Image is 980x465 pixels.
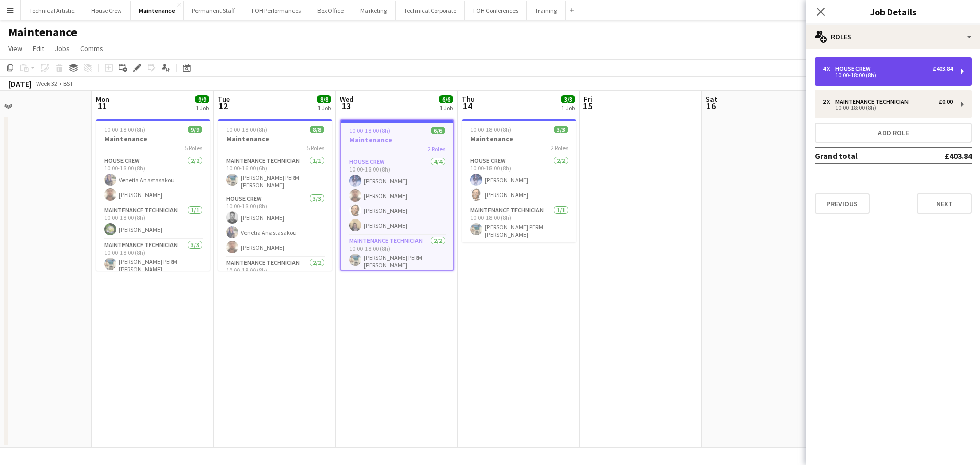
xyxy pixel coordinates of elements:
[431,127,445,134] span: 6/6
[917,193,972,214] button: Next
[806,25,980,49] div: Roles
[96,119,210,271] app-job-card: 10:00-18:00 (8h)9/9Maintenance5 RolesHouse Crew2/210:00-18:00 (8h)Venetia Anastasakou[PERSON_NAME...
[29,42,48,55] a: Edit
[815,193,870,214] button: Previous
[806,5,980,18] h3: Job Details
[94,100,109,112] span: 11
[340,94,353,104] span: Wed
[823,105,953,110] div: 10:00-18:00 (8h)
[939,98,953,105] div: £0.00
[218,119,332,271] app-job-card: 10:00-18:00 (8h)8/8Maintenance5 RolesMaintenance Technician1/110:00-16:00 (6h)[PERSON_NAME] PERM ...
[462,155,576,205] app-card-role: House Crew2/210:00-18:00 (8h)[PERSON_NAME][PERSON_NAME]
[706,94,717,104] span: Sat
[185,144,202,152] span: 5 Roles
[911,148,972,164] td: £403.84
[584,94,592,104] span: Fri
[835,98,913,105] div: Maintenance Technician
[823,65,835,72] div: 4 x
[96,205,210,239] app-card-role: Maintenance Technician1/110:00-18:00 (8h)[PERSON_NAME]
[309,1,352,20] button: Box Office
[218,155,332,193] app-card-role: Maintenance Technician1/110:00-16:00 (6h)[PERSON_NAME] PERM [PERSON_NAME]
[462,205,576,242] app-card-role: Maintenance Technician1/110:00-18:00 (8h)[PERSON_NAME] PERM [PERSON_NAME]
[704,100,717,112] span: 16
[8,25,77,40] h1: Maintenance
[218,257,332,307] app-card-role: Maintenance Technician2/210:00-18:00 (8h)
[340,119,454,271] app-job-card: 10:00-18:00 (8h)6/6Maintenance2 RolesHouse Crew4/410:00-18:00 (8h)[PERSON_NAME][PERSON_NAME][PERS...
[554,126,568,133] span: 3/3
[527,1,566,20] button: Training
[188,126,202,133] span: 9/9
[338,100,353,112] span: 13
[104,126,145,133] span: 10:00-18:00 (8h)
[462,134,576,143] h3: Maintenance
[195,95,209,103] span: 9/9
[96,155,210,205] app-card-role: House Crew2/210:00-18:00 (8h)Venetia Anastasakou[PERSON_NAME]
[55,44,70,53] span: Jobs
[4,42,27,55] a: View
[462,94,475,104] span: Thu
[184,1,243,20] button: Permanent Staff
[815,148,911,164] td: Grand total
[582,100,592,112] span: 15
[439,95,453,103] span: 6/6
[63,80,73,87] div: BST
[341,235,453,291] app-card-role: Maintenance Technician2/210:00-18:00 (8h)[PERSON_NAME] PERM [PERSON_NAME]
[8,79,32,89] div: [DATE]
[465,1,527,20] button: FOH Conferences
[561,95,575,103] span: 3/3
[341,156,453,235] app-card-role: House Crew4/410:00-18:00 (8h)[PERSON_NAME][PERSON_NAME][PERSON_NAME][PERSON_NAME]
[815,123,972,143] button: Add role
[317,104,331,112] div: 1 Job
[428,145,445,153] span: 2 Roles
[226,126,267,133] span: 10:00-18:00 (8h)
[131,1,184,20] button: Maintenance
[551,144,568,152] span: 2 Roles
[96,239,210,313] app-card-role: Maintenance Technician3/310:00-18:00 (8h)[PERSON_NAME] PERM [PERSON_NAME]
[218,193,332,257] app-card-role: House Crew3/310:00-18:00 (8h)[PERSON_NAME]Venetia Anastasakou[PERSON_NAME]
[33,44,44,53] span: Edit
[317,95,331,103] span: 8/8
[80,44,103,53] span: Comms
[561,104,575,112] div: 1 Job
[218,134,332,143] h3: Maintenance
[462,119,576,242] app-job-card: 10:00-18:00 (8h)3/3Maintenance2 RolesHouse Crew2/210:00-18:00 (8h)[PERSON_NAME][PERSON_NAME]Maint...
[352,1,396,20] button: Marketing
[83,1,131,20] button: House Crew
[823,72,953,78] div: 10:00-18:00 (8h)
[96,94,109,104] span: Mon
[216,100,230,112] span: 12
[933,65,953,72] div: £403.84
[96,134,210,143] h3: Maintenance
[76,42,107,55] a: Comms
[21,1,83,20] button: Technical Artistic
[396,1,465,20] button: Technical Corporate
[349,127,390,134] span: 10:00-18:00 (8h)
[439,104,453,112] div: 1 Job
[460,100,475,112] span: 14
[470,126,511,133] span: 10:00-18:00 (8h)
[835,65,875,72] div: House Crew
[218,94,230,104] span: Tue
[823,98,835,105] div: 2 x
[243,1,309,20] button: FOH Performances
[310,126,324,133] span: 8/8
[195,104,209,112] div: 1 Job
[34,80,59,87] span: Week 32
[51,42,74,55] a: Jobs
[8,44,22,53] span: View
[341,135,453,144] h3: Maintenance
[307,144,324,152] span: 5 Roles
